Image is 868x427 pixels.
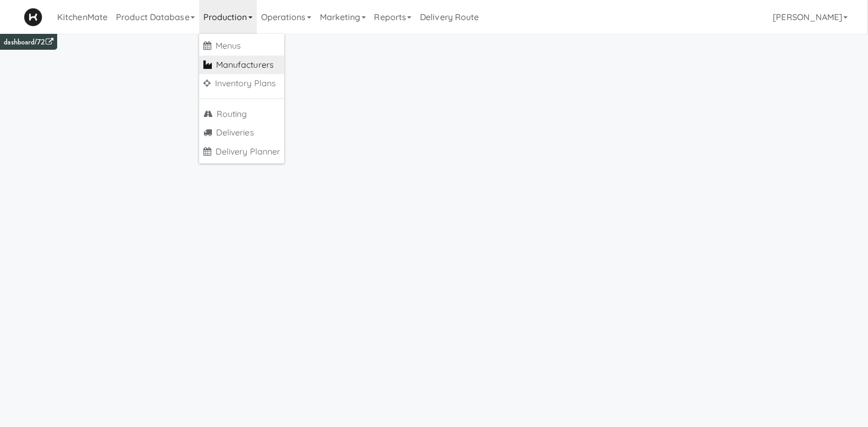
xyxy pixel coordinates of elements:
[199,142,285,161] a: Delivery Planner
[199,56,285,75] a: Manufacturers
[4,37,53,48] a: dashboard/72
[199,105,285,124] a: Routing
[199,123,285,142] a: Deliveries
[199,37,285,56] a: Menus
[199,74,285,93] a: Inventory Plans
[24,8,42,26] img: Micromart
